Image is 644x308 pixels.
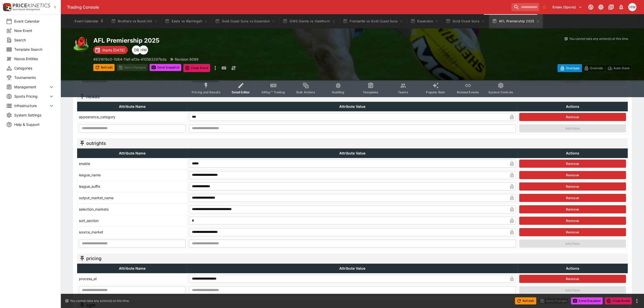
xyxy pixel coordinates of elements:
div: Start From [558,64,632,72]
button: Overtype [558,64,582,72]
button: Gold Coast Suns vs Essendon [212,14,279,28]
span: Nexus Entities [14,56,55,61]
img: australian_rules.png [73,37,89,53]
button: Auto-Save [605,64,632,72]
button: GWS Giants vs Hawthorn [280,14,339,28]
span: Management [14,84,48,90]
button: Refresh [93,64,115,71]
h2: Copy To Clipboard [93,37,363,44]
button: Documentation [606,3,616,12]
button: Remove [519,194,626,202]
p: Override [590,65,603,71]
th: Attribute Name [77,148,187,158]
button: Brothers vs Bond Uni [108,14,160,28]
div: Dylan Brown [132,45,141,55]
h5: outrights [86,140,106,146]
td: source_market [77,226,187,238]
td: league_name [77,169,187,181]
span: Infrastructure [14,103,48,108]
th: Actions [517,102,628,111]
p: You cannot take any action(s) at this time. [70,299,130,303]
button: Remove [519,275,626,283]
button: Select Tenant [549,3,585,11]
div: Event type filters [188,79,517,97]
span: Auditing [332,90,344,94]
p: Overtype [566,65,580,71]
span: Tournaments [14,75,55,80]
span: System Settings [14,112,55,118]
button: Easts vs Warringah [162,14,211,28]
span: Teams [398,90,408,94]
button: Remove [519,228,626,236]
button: AFL Premiership 2025 [489,14,543,28]
p: Starts [DATE] [102,47,125,53]
th: Attribute Value [187,264,518,273]
th: Attribute Name [77,264,187,273]
th: Actions [517,264,628,273]
button: Close Event [183,64,210,72]
span: Templates [363,90,378,94]
span: Event Calendar [14,19,55,24]
td: enable [77,158,187,169]
div: Harrison Walker [628,3,636,11]
th: Actions [517,148,628,158]
button: Essendon [407,14,442,28]
td: output_market_name [77,192,187,203]
input: search [511,3,539,11]
button: more [212,64,218,72]
button: Notifications [617,3,626,12]
button: Send Snapshot [150,64,181,71]
button: Event Calendar [71,14,107,28]
span: Help & Support [14,122,55,127]
button: Override [582,64,605,72]
p: Copy To Clipboard [93,57,167,62]
span: Detail Editor [232,90,250,94]
td: league_suffix [77,181,187,192]
button: Harrison Walker [627,2,638,13]
div: Trading Console [67,5,509,10]
span: New Event [14,28,55,33]
span: Related Events [457,90,479,94]
span: Search [14,37,55,43]
span: InPlay™ Trading [262,90,285,94]
th: Attribute Name [77,102,187,111]
td: process_at [77,273,187,284]
button: Remove [519,113,626,121]
span: System Controls [488,90,513,94]
p: You cannot take any action(s) at this time. [569,37,629,41]
img: PriceKinetics [13,4,50,7]
button: Fremantle vs Gold Coast Suns [340,14,406,28]
th: Attribute Value [187,102,518,111]
span: Popular Bets [426,90,445,94]
p: Revision 8099 [175,57,199,62]
button: Close Event [605,297,632,304]
button: Toggle light/dark mode [596,3,605,12]
span: Categories [14,65,55,71]
button: Remove [519,160,626,168]
img: Sportsbook Management [13,8,40,11]
span: Sports Pricing [14,94,48,99]
button: more [634,298,640,304]
h5: pricing [86,255,101,261]
td: appearance_category [77,111,187,123]
div: Harry Walker [139,45,148,55]
th: Attribute Value [187,148,518,158]
button: Remove [519,217,626,225]
span: Template Search [14,47,55,52]
button: Refresh [515,297,536,304]
button: Remove [519,182,626,191]
td: sort_section [77,215,187,226]
img: PriceKinetics Logo [2,2,12,12]
span: Pricing and Results [192,90,221,94]
p: Auto-Save [614,65,630,71]
button: Connected to PK [586,3,595,12]
button: No Bookmarks [540,3,548,11]
span: Bulk Actions [296,90,315,94]
button: Send Snapshot [571,297,603,304]
button: Remove [519,205,626,213]
button: Remove [519,171,626,179]
button: Gold Coast Suns [443,14,488,28]
td: selection_markets [77,203,187,215]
